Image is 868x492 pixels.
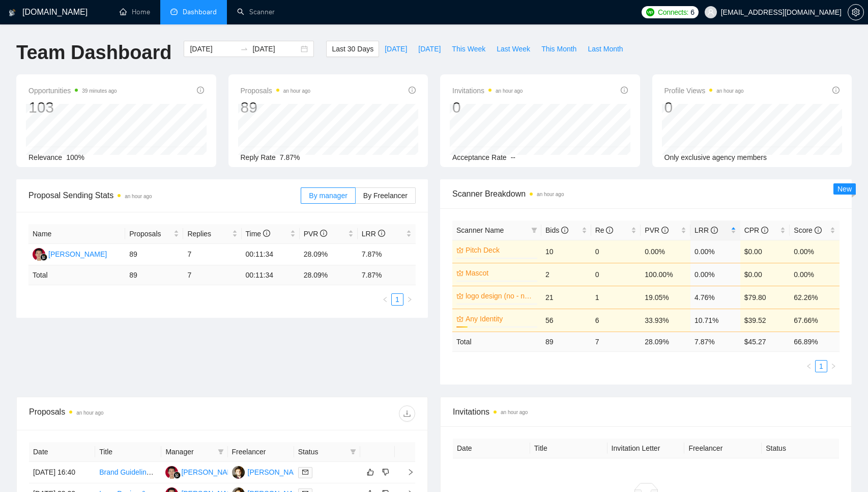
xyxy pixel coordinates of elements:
[827,360,840,372] li: Next Page
[645,226,669,234] span: PVR
[407,296,413,303] span: right
[684,439,762,458] th: Freelancer
[403,293,416,306] button: right
[794,226,821,234] span: Score
[197,87,204,94] span: info-circle
[237,8,275,16] a: searchScanner
[28,265,125,285] td: Total
[690,332,740,351] td: 7.87 %
[300,244,358,265] td: 28.09%
[399,405,415,422] button: download
[452,43,485,54] span: This Week
[367,468,374,476] span: like
[300,265,358,285] td: 28.09 %
[28,189,301,202] span: Proposal Sending Stats
[252,43,299,54] input: End date
[641,240,690,263] td: 0.00%
[690,309,740,332] td: 10.71%
[242,265,300,285] td: 00:11:34
[833,457,858,482] iframe: Intercom live chat
[452,98,523,117] div: 0
[591,263,641,286] td: 0
[82,88,117,94] time: 39 minutes ago
[382,296,388,303] span: left
[491,41,536,57] button: Last Week
[413,41,446,57] button: [DATE]
[452,187,840,200] span: Scanner Breakdown
[363,192,408,200] span: By Freelancer
[298,446,346,457] span: Status
[537,192,564,197] time: an hour ago
[466,244,535,256] a: Pitch Deck
[95,442,161,462] th: Title
[452,153,507,161] span: Acceptance Rate
[66,153,84,161] span: 100%
[391,293,403,306] li: 1
[716,88,743,94] time: an hour ago
[29,405,222,422] div: Proposals
[815,227,822,234] span: info-circle
[263,230,270,237] span: info-circle
[496,88,523,94] time: an hour ago
[183,224,241,244] th: Replies
[173,472,181,479] img: gigradar-bm.png
[646,8,654,16] img: upwork-logo.png
[641,309,690,332] td: 33.93%
[466,290,535,302] a: logo design (no - new clients)
[183,8,217,16] span: Dashboard
[466,267,535,279] a: Mascot
[690,240,740,263] td: 0.00%
[241,153,276,161] span: Reply Rate
[588,43,623,54] span: Last Month
[240,45,248,53] span: swap-right
[358,244,416,265] td: 7.87%
[241,98,311,117] div: 89
[181,467,240,478] div: [PERSON_NAME]
[621,87,628,94] span: info-circle
[711,227,718,234] span: info-circle
[466,313,535,324] a: Any Identity
[183,244,241,265] td: 7
[848,4,864,20] button: setting
[806,363,812,369] span: left
[33,248,45,261] img: AM
[501,409,528,415] time: an hour ago
[606,227,613,234] span: info-circle
[379,41,413,57] button: [DATE]
[350,449,356,455] span: filter
[161,442,227,462] th: Manager
[348,444,358,459] span: filter
[380,466,392,478] button: dislike
[837,185,852,193] span: New
[790,332,840,351] td: 66.89 %
[848,8,863,16] span: setting
[607,439,685,458] th: Invitation Letter
[382,468,389,476] span: dislike
[216,444,226,459] span: filter
[332,43,373,54] span: Last 30 Days
[511,153,515,161] span: --
[545,226,568,234] span: Bids
[664,85,744,97] span: Profile Views
[452,332,541,351] td: Total
[16,41,171,65] h1: Team Dashboard
[744,226,768,234] span: CPR
[531,227,537,233] span: filter
[418,43,441,54] span: [DATE]
[28,85,117,97] span: Opportunities
[803,360,815,372] li: Previous Page
[707,9,714,16] span: user
[582,41,628,57] button: Last Month
[497,43,530,54] span: Last Week
[830,363,836,369] span: right
[695,226,718,234] span: LRR
[816,361,827,372] a: 1
[740,332,790,351] td: $ 45.27
[232,468,306,476] a: AM[PERSON_NAME]
[591,240,641,263] td: 0
[302,469,308,475] span: mail
[456,269,464,277] span: crown
[832,87,840,94] span: info-circle
[95,462,161,483] td: Brand Guidelines and Logo Redesign Project
[326,41,379,57] button: Last 30 Days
